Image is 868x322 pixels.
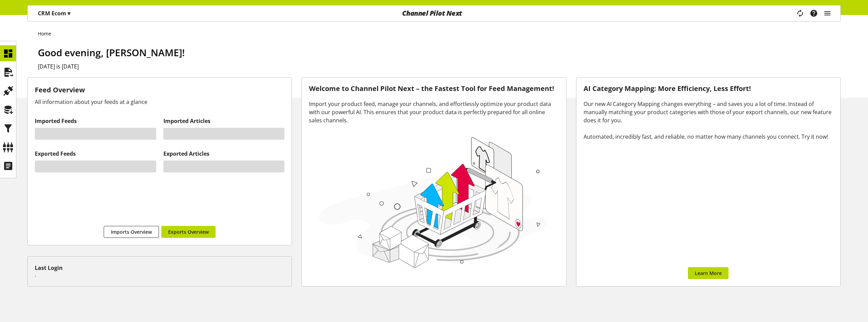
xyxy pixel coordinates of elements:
p: CRM Ecom [38,9,70,17]
h2: Exported Articles [163,150,285,158]
img: 78e1b9dcff1e8392d83655fcfc870417.svg [316,133,550,271]
a: Imports Overview [104,226,159,238]
span: Good evening, [PERSON_NAME]! [38,46,185,59]
span: Learn More [695,270,722,277]
div: All information about your feeds at a glance [35,98,284,106]
p: - [35,272,284,279]
h2: Imported Articles [163,117,285,125]
span: Imports Overview [111,228,152,235]
h2: [DATE] is [DATE] [38,62,841,71]
div: Our new AI Category Mapping changes everything – and saves you a lot of time. Instead of manually... [584,100,833,141]
h3: Feed Overview [35,85,284,95]
span: ▾ [68,10,70,17]
a: Exports Overview [161,226,216,238]
h2: Exported Feeds [35,150,156,158]
div: Import your product feed, manage your channels, and effortlessly optimize your product data with ... [309,100,559,124]
div: Last Login [35,264,284,272]
h2: Imported Feeds [35,117,156,125]
a: Learn More [688,267,729,279]
h3: AI Category Mapping: More Efficiency, Less Effort! [584,85,833,93]
h3: Welcome to Channel Pilot Next – the Fastest Tool for Feed Management! [309,85,559,93]
nav: main navigation [27,5,841,21]
span: Exports Overview [168,228,209,235]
